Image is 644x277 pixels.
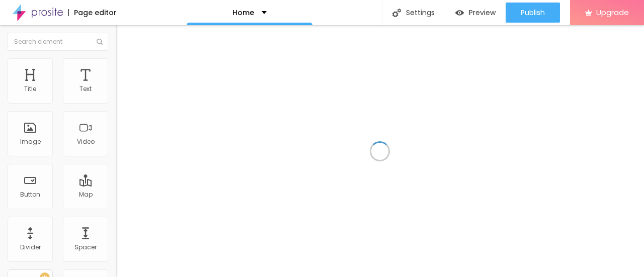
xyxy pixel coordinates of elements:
[77,138,95,145] div: Video
[79,85,92,93] div: Text
[97,39,103,45] img: Icone
[20,138,41,145] div: Image
[20,191,40,198] div: Button
[232,9,254,16] p: Home
[8,33,108,51] input: Search element
[20,244,41,251] div: Divider
[24,85,36,93] div: Title
[392,9,401,17] img: Icone
[445,3,506,23] button: Preview
[596,8,629,17] span: Upgrade
[79,191,93,198] div: Map
[521,9,545,17] span: Publish
[455,9,464,17] img: view-1.svg
[74,244,97,251] div: Spacer
[506,3,560,23] button: Publish
[469,9,496,17] span: Preview
[68,9,117,16] div: Page editor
